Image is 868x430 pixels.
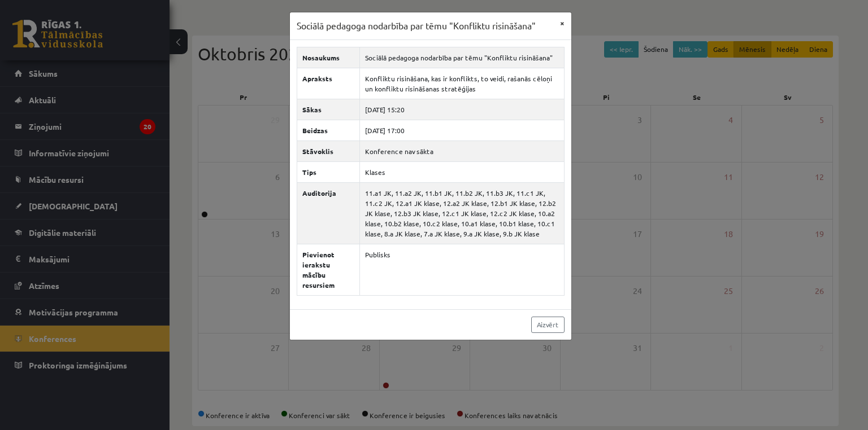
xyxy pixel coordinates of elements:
[297,141,360,161] th: Stāvoklis
[297,47,360,68] th: Nosaukums
[359,141,564,161] td: Konference nav sākta
[359,68,564,99] td: Konfliktu risināšana, kas ir konflikts, to veidi, rašanās cēloņi un konfliktu risināšanas stratēģ...
[553,12,571,34] button: ×
[359,182,564,244] td: 11.a1 JK, 11.a2 JK, 11.b1 JK, 11.b2 JK, 11.b3 JK, 11.c1 JK, 11.c2 JK, 12.a1 JK klase, 12.a2 JK kl...
[297,244,360,295] th: Pievienot ierakstu mācību resursiem
[297,120,360,141] th: Beidzas
[359,161,564,182] td: Klases
[297,161,360,182] th: Tips
[359,99,564,120] td: [DATE] 15:20
[359,244,564,295] td: Publisks
[359,47,564,68] td: Sociālā pedagoga nodarbība par tēmu "Konfliktu risināšana"
[359,120,564,141] td: [DATE] 17:00
[297,182,360,244] th: Auditorija
[297,19,536,33] h3: Sociālā pedagoga nodarbība par tēmu "Konfliktu risināšana"
[297,99,360,120] th: Sākas
[297,68,360,99] th: Apraksts
[531,317,565,333] a: Aizvērt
